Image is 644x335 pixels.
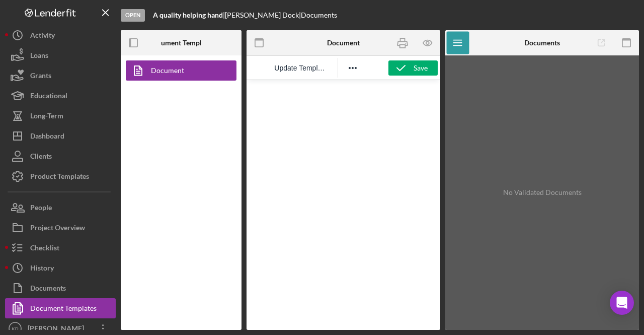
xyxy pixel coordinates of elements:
[30,45,48,68] div: Loans
[5,258,116,278] button: History
[301,11,337,19] div: Documents
[30,25,55,48] div: Activity
[30,218,85,240] div: Project Overview
[30,278,66,301] div: Documents
[30,86,67,108] div: Educational
[5,238,116,258] button: Checklist
[5,25,116,45] button: Activity
[5,45,116,65] button: Loans
[5,126,116,146] button: Dashboard
[414,60,428,76] div: Save
[327,39,360,47] b: Document
[30,126,64,149] div: Dashboard
[225,11,301,19] div: [PERSON_NAME] Dock |
[5,166,116,186] button: Product Templates
[344,61,361,75] button: Reveal or hide additional toolbar items
[5,146,116,166] button: Clients
[30,238,59,260] div: Checklist
[30,298,97,321] div: Document Templates
[12,326,18,331] text: KD
[5,298,116,318] button: Document Templates
[153,11,225,19] div: |
[270,61,331,75] button: Reset the template to the current product template value
[274,64,327,72] span: Update Template
[610,291,634,315] div: Open Intercom Messenger
[30,106,63,128] div: Long-Term
[524,39,560,47] b: Documents
[450,60,634,325] div: No Validated Documents
[5,218,116,238] button: Project Overview
[148,39,214,47] b: Document Templates
[126,60,231,81] a: Document
[5,65,116,86] button: Grants
[5,278,116,298] button: Documents
[30,146,52,169] div: Clients
[30,65,51,88] div: Grants
[5,197,116,218] button: People
[153,11,223,19] b: A quality helping hand
[5,106,116,126] button: Long-Term
[5,86,116,106] button: Educational
[388,60,438,76] button: Save
[121,9,145,22] div: Open
[247,80,440,330] iframe: Rich Text Area
[30,258,54,281] div: History
[30,166,89,189] div: Product Templates
[30,197,52,220] div: People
